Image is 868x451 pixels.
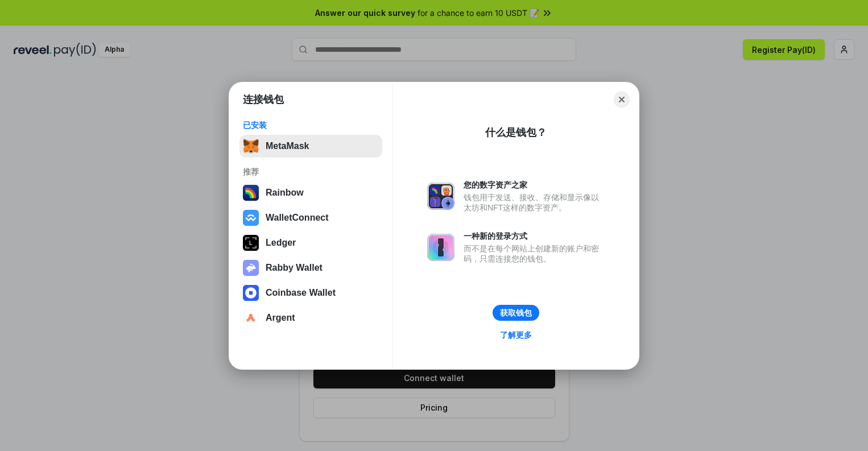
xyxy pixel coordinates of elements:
div: Ledger [266,238,296,248]
img: svg+xml,%3Csvg%20width%3D%2228%22%20height%3D%2228%22%20viewBox%3D%220%200%2028%2028%22%20fill%3D... [243,285,259,301]
div: Rainbow [266,188,304,198]
div: Rabby Wallet [266,263,323,273]
div: 什么是钱包？ [485,126,547,139]
div: 您的数字资产之家 [464,180,605,190]
div: 了解更多 [500,330,532,340]
div: 钱包用于发送、接收、存储和显示像以太坊和NFT这样的数字资产。 [464,192,605,213]
button: WalletConnect [239,206,382,229]
img: svg+xml,%3Csvg%20xmlns%3D%22http%3A%2F%2Fwww.w3.org%2F2000%2Fsvg%22%20fill%3D%22none%22%20viewBox... [427,234,454,261]
button: Ledger [239,231,382,254]
img: svg+xml,%3Csvg%20width%3D%2228%22%20height%3D%2228%22%20viewBox%3D%220%200%2028%2028%22%20fill%3D... [243,210,259,226]
div: WalletConnect [266,213,329,223]
button: Close [614,92,630,107]
img: svg+xml,%3Csvg%20fill%3D%22none%22%20height%3D%2233%22%20viewBox%3D%220%200%2035%2033%22%20width%... [243,138,259,154]
button: Rabby Wallet [239,256,382,279]
h1: 连接钱包 [243,93,284,106]
div: 已安装 [243,120,379,130]
img: svg+xml,%3Csvg%20xmlns%3D%22http%3A%2F%2Fwww.w3.org%2F2000%2Fsvg%22%20width%3D%2228%22%20height%3... [243,235,259,251]
img: svg+xml,%3Csvg%20xmlns%3D%22http%3A%2F%2Fwww.w3.org%2F2000%2Fsvg%22%20fill%3D%22none%22%20viewBox... [243,260,259,276]
img: svg+xml,%3Csvg%20width%3D%2228%22%20height%3D%2228%22%20viewBox%3D%220%200%2028%2028%22%20fill%3D... [243,310,259,326]
div: Argent [266,313,295,323]
button: Argent [239,307,382,329]
div: 而不是在每个网站上创建新的账户和密码，只需连接您的钱包。 [464,243,605,264]
div: 获取钱包 [500,308,532,318]
div: Coinbase Wallet [266,288,336,298]
button: MetaMask [239,135,382,158]
button: Rainbow [239,181,382,204]
button: Coinbase Wallet [239,282,382,304]
img: svg+xml,%3Csvg%20xmlns%3D%22http%3A%2F%2Fwww.w3.org%2F2000%2Fsvg%22%20fill%3D%22none%22%20viewBox... [427,183,454,210]
img: svg+xml,%3Csvg%20width%3D%22120%22%20height%3D%22120%22%20viewBox%3D%220%200%20120%20120%22%20fil... [243,185,259,201]
div: 推荐 [243,167,379,177]
button: 获取钱包 [493,305,539,321]
div: MetaMask [266,141,309,151]
div: 一种新的登录方式 [464,231,605,241]
a: 了解更多 [493,328,539,342]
